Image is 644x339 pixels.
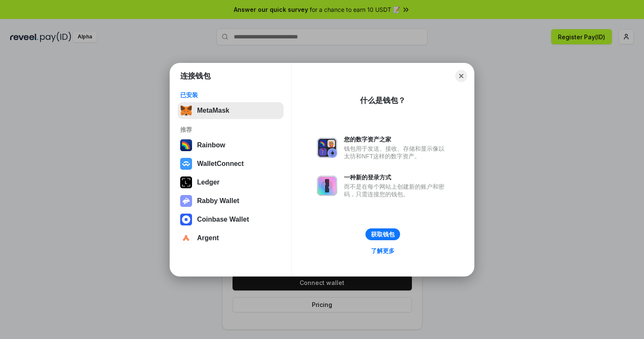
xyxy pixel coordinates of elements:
div: MetaMask [197,107,229,114]
div: Rabby Wallet [197,197,239,205]
div: 了解更多 [371,247,395,255]
img: svg+xml,%3Csvg%20width%3D%2228%22%20height%3D%2228%22%20viewBox%3D%220%200%2028%2028%22%20fill%3D... [180,158,192,170]
div: Rainbow [197,141,225,149]
h1: 连接钱包 [180,71,211,81]
button: Ledger [178,174,284,191]
div: WalletConnect [197,160,244,168]
button: Rabby Wallet [178,193,284,209]
div: 已安装 [180,91,281,99]
button: Coinbase Wallet [178,211,284,228]
img: svg+xml,%3Csvg%20width%3D%2228%22%20height%3D%2228%22%20viewBox%3D%220%200%2028%2028%22%20fill%3D... [180,214,192,225]
div: Coinbase Wallet [197,216,249,223]
button: Close [455,70,467,82]
button: WalletConnect [178,155,284,172]
img: svg+xml,%3Csvg%20width%3D%2228%22%20height%3D%2228%22%20viewBox%3D%220%200%2028%2028%22%20fill%3D... [180,232,192,244]
img: svg+xml,%3Csvg%20width%3D%22120%22%20height%3D%22120%22%20viewBox%3D%220%200%20120%20120%22%20fil... [180,139,192,151]
div: 钱包用于发送、接收、存储和显示像以太坊和NFT这样的数字资产。 [344,145,449,160]
button: Argent [178,230,284,247]
button: 获取钱包 [365,228,400,240]
div: Argent [197,234,219,242]
div: 推荐 [180,126,281,133]
img: svg+xml,%3Csvg%20xmlns%3D%22http%3A%2F%2Fwww.w3.org%2F2000%2Fsvg%22%20fill%3D%22none%22%20viewBox... [317,176,337,196]
div: 什么是钱包？ [360,95,406,106]
div: 您的数字资产之家 [344,136,449,143]
div: Ledger [197,179,219,186]
div: 而不是在每个网站上创建新的账户和密码，只需连接您的钱包。 [344,183,449,198]
img: svg+xml,%3Csvg%20xmlns%3D%22http%3A%2F%2Fwww.w3.org%2F2000%2Fsvg%22%20width%3D%2228%22%20height%3... [180,176,192,188]
a: 了解更多 [366,245,400,256]
div: 一种新的登录方式 [344,174,449,181]
img: svg+xml,%3Csvg%20xmlns%3D%22http%3A%2F%2Fwww.w3.org%2F2000%2Fsvg%22%20fill%3D%22none%22%20viewBox... [180,195,192,207]
div: 获取钱包 [371,231,395,238]
button: MetaMask [178,102,284,119]
img: svg+xml,%3Csvg%20fill%3D%22none%22%20height%3D%2233%22%20viewBox%3D%220%200%2035%2033%22%20width%... [180,105,192,117]
button: Rainbow [178,137,284,154]
img: svg+xml,%3Csvg%20xmlns%3D%22http%3A%2F%2Fwww.w3.org%2F2000%2Fsvg%22%20fill%3D%22none%22%20viewBox... [317,138,337,158]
